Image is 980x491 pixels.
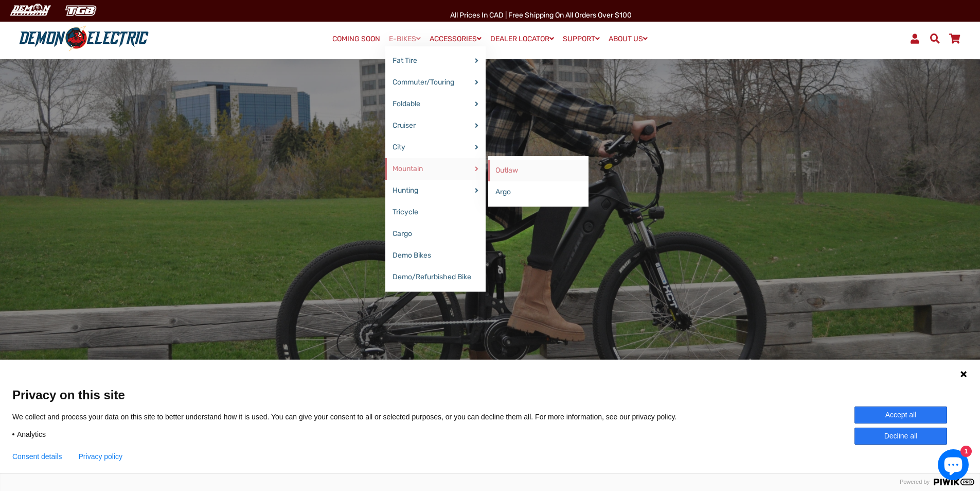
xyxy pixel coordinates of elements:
[559,31,603,46] a: SUPPORT
[385,50,486,72] a: Fat Tire
[605,31,651,46] a: ABOUT US
[385,115,486,137] a: Cruiser
[60,2,102,19] img: TGB Canada
[385,158,486,180] a: Mountain
[79,452,123,461] a: Privacy policy
[488,160,589,181] a: Outlaw
[12,412,692,421] p: We collect and process your data on this site to better understand how it is used. You can give y...
[450,11,632,20] span: All Prices in CAD | Free shipping on all orders over $100
[385,31,424,46] a: E-BIKES
[935,449,972,483] inbox-online-store-chat: Shopify online store chat
[329,32,384,46] a: COMING SOON
[488,181,589,203] a: Argo
[426,31,485,46] a: ACCESSORIES
[896,479,934,485] span: Powered by
[385,201,486,223] a: Tricycle
[12,387,968,402] span: Privacy on this site
[385,180,486,201] a: Hunting
[385,137,486,158] a: City
[385,223,486,245] a: Cargo
[5,2,55,19] img: Demon Electric
[385,72,486,93] a: Commuter/Touring
[12,452,62,461] button: Consent details
[17,430,46,439] span: Analytics
[385,245,486,266] a: Demo Bikes
[854,428,947,445] button: Decline all
[15,25,152,52] img: Demon Electric logo
[385,266,486,288] a: Demo/Refurbished Bike
[487,31,558,46] a: DEALER LOCATOR
[854,407,947,424] button: Accept all
[385,93,486,115] a: Foldable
